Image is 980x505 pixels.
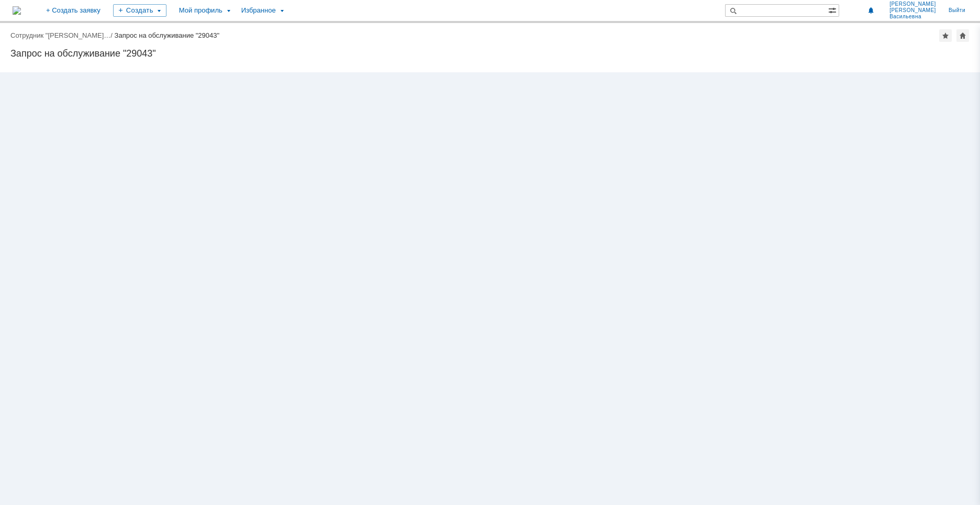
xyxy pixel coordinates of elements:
div: Добавить в избранное [939,29,952,42]
span: Васильевна [889,14,936,20]
span: [PERSON_NAME] [889,1,936,7]
div: / [10,31,115,39]
div: Запрос на обслуживание "29043" [115,31,220,39]
span: [PERSON_NAME] [889,7,936,14]
span: Расширенный поиск [828,5,839,15]
div: Сделать домашней страницей [956,29,969,42]
div: Запрос на обслуживание "29043" [10,48,970,59]
div: Создать [113,4,166,17]
img: logo [13,6,21,15]
a: Перейти на домашнюю страницу [13,6,21,15]
a: Сотрудник "[PERSON_NAME]… [10,31,110,39]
